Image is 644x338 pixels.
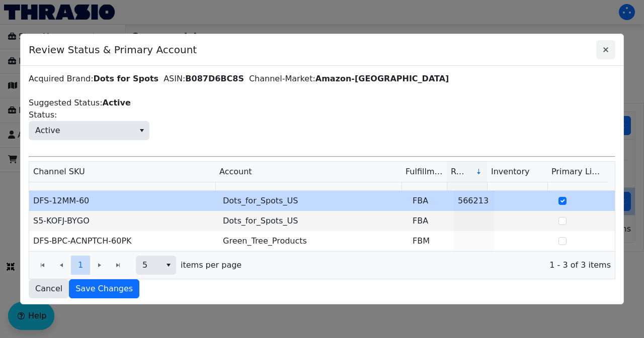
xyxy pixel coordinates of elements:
[29,191,219,211] td: DFS-12MM-60
[558,197,567,205] input: Select Row
[35,283,62,295] span: Cancel
[161,256,176,274] button: select
[250,259,611,271] span: 1 - 3 of 3 items
[406,166,443,178] span: Fulfillment
[29,37,596,62] span: Review Status & Primary Account
[491,166,529,178] span: Inventory
[71,256,90,275] button: Page 1
[596,40,615,59] button: Close
[29,121,149,140] span: Status:
[29,279,69,298] button: Cancel
[409,191,454,211] td: FBA
[75,283,133,295] span: Save Changes
[134,122,149,140] button: select
[29,231,219,251] td: DFS-BPC-ACNPTCH-60PK
[69,279,139,298] button: Save Changes
[409,211,454,231] td: FBA
[219,211,409,231] td: Dots_for_Spots_US
[558,217,567,225] input: Select Row
[33,166,85,178] span: Channel SKU
[181,259,242,271] span: items per page
[551,167,612,176] span: Primary Listing
[219,231,409,251] td: Green_Tree_Products
[219,166,252,178] span: Account
[29,251,615,279] div: Page 1 of 1
[78,259,83,271] span: 1
[142,259,155,271] span: 5
[558,237,567,245] input: Select Row
[409,231,454,251] td: FBM
[185,74,244,83] label: B087D6BC8S
[29,109,57,121] span: Status:
[136,256,176,275] span: Page size
[451,166,467,178] span: Revenue
[454,191,494,211] td: 566213
[219,191,409,211] td: Dots_for_Spots_US
[35,125,60,137] span: Active
[94,74,159,83] label: Dots for Spots
[29,37,615,298] div: Name: Acquired Brand: ASIN: Channel-Market: Suggested Status:
[103,98,131,107] label: Active
[315,74,449,83] label: Amazon-[GEOGRAPHIC_DATA]
[29,211,219,231] td: S5-KOFJ-BYGO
